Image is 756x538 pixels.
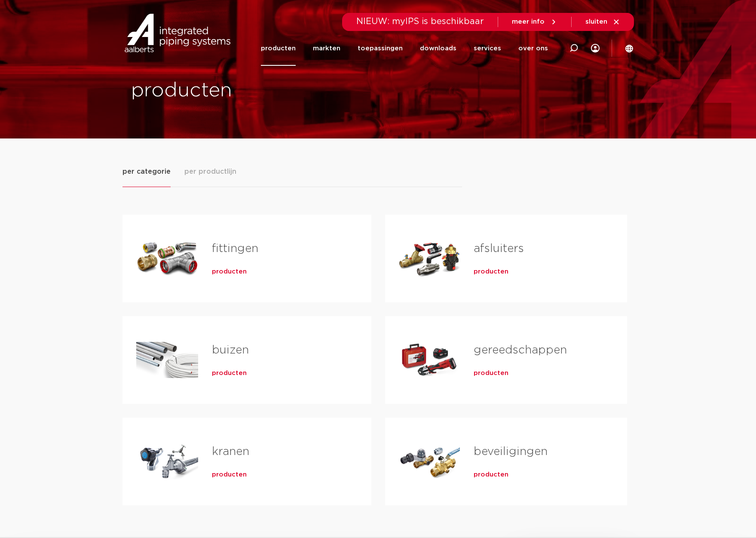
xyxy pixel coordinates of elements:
div: my IPS [591,31,600,66]
span: sluiten [585,18,607,25]
nav: Menu [261,31,548,66]
a: producten [212,369,247,378]
a: producten [474,369,508,378]
div: Tabs. Open items met enter of spatie, sluit af met escape en navigeer met de pijltoetsen. [122,166,634,519]
a: producten [212,470,247,479]
a: afsluiters [474,243,524,254]
a: meer info [512,18,557,26]
a: markten [313,31,340,66]
a: producten [212,267,247,276]
span: meer info [512,18,545,25]
a: sluiten [585,18,620,26]
span: per categorie [122,166,171,177]
a: producten [474,267,508,276]
a: fittingen [212,243,258,254]
a: toepassingen [358,31,403,66]
a: producten [261,31,296,66]
a: downloads [420,31,456,66]
a: services [474,31,501,66]
span: NIEUW: myIPS is beschikbaar [356,17,484,26]
a: beveiligingen [474,446,548,457]
span: per productlijn [184,166,236,177]
h1: producten [131,77,374,105]
a: over ons [518,31,548,66]
a: buizen [212,344,249,356]
a: gereedschappen [474,344,567,356]
a: producten [474,470,508,479]
a: kranen [212,446,249,457]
